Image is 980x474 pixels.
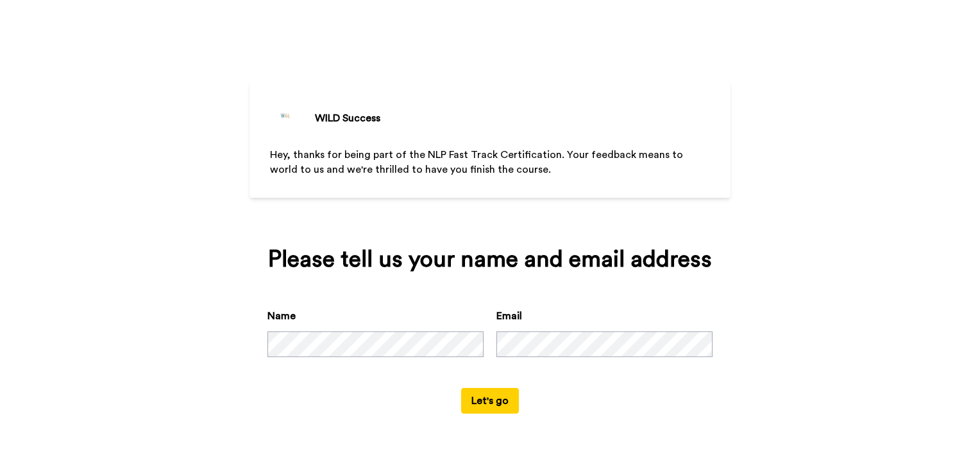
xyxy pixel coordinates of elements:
[315,110,380,126] div: WILD Success
[267,247,713,272] div: Please tell us your name and email address
[496,308,522,324] label: Email
[461,388,519,414] button: Let's go
[270,150,686,175] span: Hey, thanks for being part of the NLP Fast Track Certification. Your feedback means to world to u...
[267,308,296,324] label: Name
